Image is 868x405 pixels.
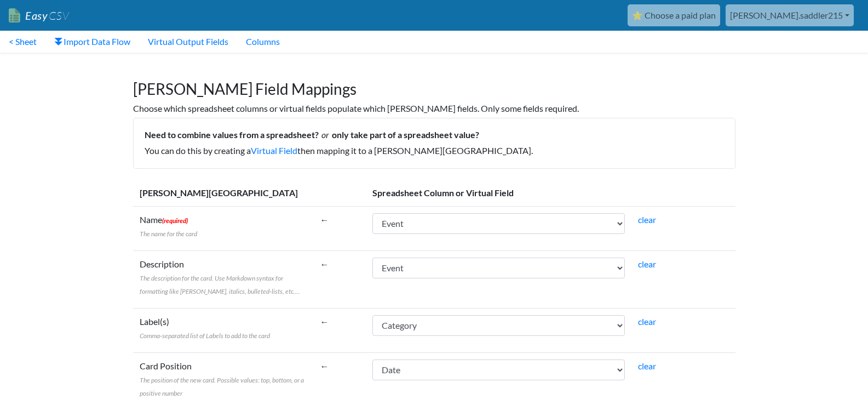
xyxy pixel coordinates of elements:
[366,180,735,207] th: Spreadsheet Column or Virtual Field
[9,4,69,27] a: EasyCSV
[162,216,188,225] span: (required)
[45,31,139,53] a: Import Data Flow
[133,180,314,207] th: [PERSON_NAME][GEOGRAPHIC_DATA]
[133,69,735,99] h1: [PERSON_NAME] Field Mappings
[140,230,197,238] span: The name for the card
[314,308,366,352] td: ←
[314,206,366,250] td: ←
[145,144,724,157] p: You can do this by creating a then mapping it to a [PERSON_NAME][GEOGRAPHIC_DATA].
[139,31,237,53] a: Virtual Output Fields
[628,4,720,26] a: ⭐ Choose a paid plan
[251,145,297,156] a: Virtual Field
[638,259,656,269] a: clear
[638,214,656,225] a: clear
[140,332,270,340] span: Comma-separated list of Labels to add to the card
[140,315,270,341] label: Label(s)
[48,9,69,22] span: CSV
[140,258,307,297] label: Description
[140,213,197,239] label: Name
[319,129,332,140] i: or
[237,31,289,53] a: Columns
[638,361,656,371] a: clear
[726,4,854,26] a: [PERSON_NAME].saddler215
[314,250,366,308] td: ←
[140,376,304,397] span: The position of the new card. Possible values: top, bottom, or a positive number
[140,274,300,295] span: The description for the card. Use Markdown syntax for formatting like [PERSON_NAME], italics, bul...
[145,129,724,140] h5: Need to combine values from a spreadsheet? only take part of a spreadsheet value?
[140,360,307,399] label: Card Position
[133,103,735,113] h6: Choose which spreadsheet columns or virtual fields populate which [PERSON_NAME] fields. Only some...
[638,316,656,327] a: clear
